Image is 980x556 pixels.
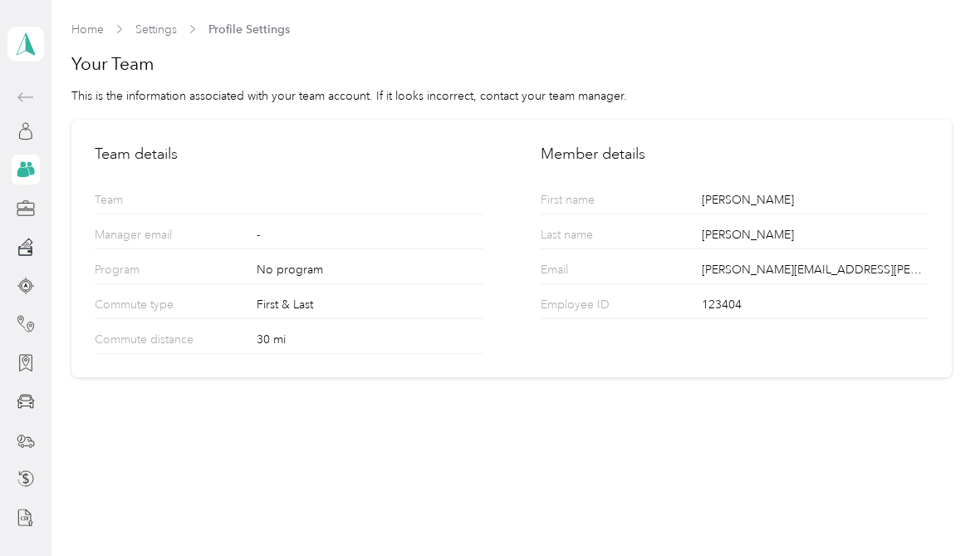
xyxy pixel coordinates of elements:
[95,261,223,283] p: Program
[71,22,104,37] a: Home
[702,296,928,318] div: 123404
[702,226,928,248] div: [PERSON_NAME]
[95,143,483,165] h2: Team details
[541,296,669,318] p: Employee ID
[95,296,223,318] p: Commute type
[95,226,223,248] p: Manager email
[702,191,928,214] div: [PERSON_NAME]
[95,331,223,353] p: Commute distance
[257,296,483,318] div: First & Last
[541,226,669,248] p: Last name
[208,21,290,38] span: Profile Settings
[887,463,980,556] iframe: Everlance-gr Chat Button Frame
[135,22,177,37] a: Settings
[541,191,669,214] p: First name
[541,261,669,283] p: Email
[257,226,483,248] div: -
[257,261,483,283] div: No program
[95,191,223,214] p: Team
[541,143,929,165] h2: Member details
[702,261,928,283] div: [PERSON_NAME][EMAIL_ADDRESS][PERSON_NAME][DOMAIN_NAME]
[71,87,951,105] div: This is the information associated with your team account. If it looks incorrect, contact your te...
[71,52,951,76] h1: Your Team
[257,331,483,353] div: 30 mi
